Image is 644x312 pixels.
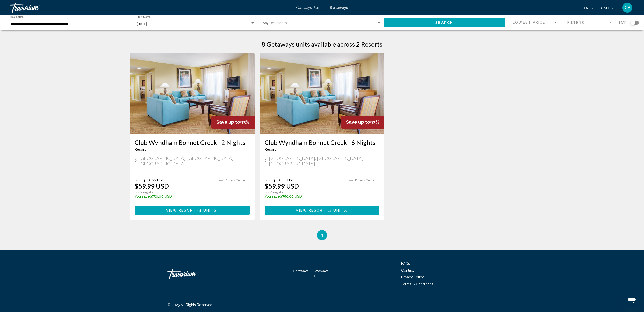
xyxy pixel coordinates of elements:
[135,194,150,198] span: You save
[619,19,627,26] span: Map
[341,116,384,129] div: 93%
[260,53,385,134] img: 6369I01X.jpg
[144,178,164,182] span: $809.99 USD
[329,208,347,212] span: 4 units
[166,208,196,212] span: View Resort
[584,4,593,12] button: Change language
[384,18,505,27] button: Search
[265,178,272,182] span: From
[513,20,558,25] mat-select: Sort by
[265,182,299,190] p: $59.99 USD
[265,139,380,146] a: Club Wyndham Bonnet Creek - 6 Nights
[584,6,589,10] span: en
[130,230,514,240] ul: Pagination
[321,232,323,238] span: 1
[293,269,309,273] a: Getaways
[274,178,294,182] span: $809.99 USD
[624,5,631,10] span: CB
[262,40,382,48] h1: 8 Getaways units available across 2 Resorts
[401,262,410,266] a: FAQs
[296,6,320,10] a: Getaways Plus
[601,6,609,10] span: USD
[137,22,147,26] span: [DATE]
[225,179,246,182] span: Fitness Center
[621,2,634,13] button: User Menu
[269,155,379,166] span: [GEOGRAPHIC_DATA], [GEOGRAPHIC_DATA], [GEOGRAPHIC_DATA]
[135,147,146,151] span: Resort
[135,178,142,182] span: From
[401,268,414,272] a: Contact
[167,303,213,307] span: © 2025 All Rights Reserved.
[265,190,344,194] p: For 6 nights
[565,18,614,28] button: Filter
[199,208,217,212] span: 4 units
[135,139,250,146] a: Club Wyndham Bonnet Creek - 2 Nights
[265,206,380,215] button: View Resort(4 units)
[330,6,348,10] a: Getaways
[265,194,280,198] span: You save
[513,20,545,24] span: Lowest Price
[313,269,329,279] a: Getaways Plus
[265,147,276,151] span: Resort
[130,53,255,134] img: 6369I01X.jpg
[435,21,453,25] span: Search
[265,194,344,198] p: $750.00 USD
[10,3,291,13] a: Travorium
[135,194,214,198] p: $750.00 USD
[567,21,584,25] span: Filters
[196,208,218,212] span: ( )
[135,206,250,215] button: View Resort(4 units)
[139,155,250,166] span: [GEOGRAPHIC_DATA], [GEOGRAPHIC_DATA], [GEOGRAPHIC_DATA]
[346,119,370,125] span: Save up to
[135,182,169,190] p: $59.99 USD
[296,208,326,212] span: View Resort
[216,119,240,125] span: Save up to
[401,275,424,279] a: Privacy Policy
[167,266,218,282] a: Travorium
[135,190,214,194] p: For 2 nights
[326,208,348,212] span: ( )
[211,116,255,129] div: 93%
[624,292,640,308] iframe: Button to launch messaging window
[355,179,376,182] span: Fitness Center
[401,282,433,286] a: Terms & Conditions
[601,4,613,12] button: Change currency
